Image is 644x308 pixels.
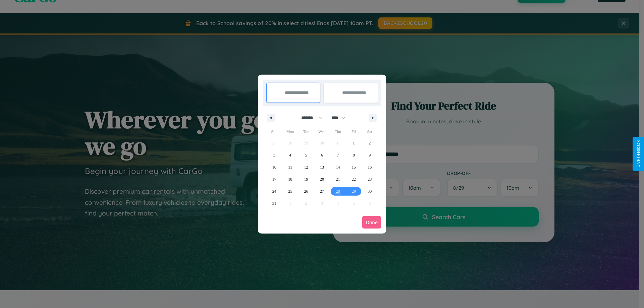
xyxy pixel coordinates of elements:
span: 19 [304,173,308,185]
span: 31 [272,197,276,209]
button: 9 [362,149,378,161]
span: 7 [337,149,339,161]
button: 6 [314,149,330,161]
button: 28 [330,185,346,197]
span: Mon [282,126,298,137]
span: 6 [321,149,323,161]
button: Done [362,216,381,229]
button: 10 [266,161,282,173]
span: 12 [304,161,308,173]
span: 22 [352,173,356,185]
button: 29 [346,185,362,197]
span: 11 [288,161,292,173]
span: Fri [346,126,362,137]
span: 24 [272,185,276,197]
button: 12 [298,161,314,173]
button: 24 [266,185,282,197]
span: 28 [336,185,340,197]
button: 27 [314,185,330,197]
span: 14 [336,161,340,173]
span: 20 [320,173,324,185]
span: 21 [336,173,340,185]
span: Thu [330,126,346,137]
button: 14 [330,161,346,173]
button: 8 [346,149,362,161]
span: 2 [369,137,371,149]
span: 15 [352,161,356,173]
span: 3 [273,149,275,161]
span: Wed [314,126,330,137]
button: 18 [282,173,298,185]
button: 17 [266,173,282,185]
span: 9 [369,149,371,161]
span: 10 [272,161,276,173]
span: 23 [368,173,372,185]
span: 29 [352,185,356,197]
span: 16 [368,161,372,173]
button: 19 [298,173,314,185]
button: 5 [298,149,314,161]
span: 1 [353,137,355,149]
button: 3 [266,149,282,161]
button: 23 [362,173,378,185]
span: Sun [266,126,282,137]
span: 26 [304,185,308,197]
div: Give Feedback [636,140,641,168]
button: 4 [282,149,298,161]
span: 18 [288,173,292,185]
span: 13 [320,161,324,173]
span: 4 [289,149,291,161]
button: 22 [346,173,362,185]
span: 30 [368,185,372,197]
span: 5 [305,149,307,161]
button: 26 [298,185,314,197]
button: 16 [362,161,378,173]
span: 8 [353,149,355,161]
span: 25 [288,185,292,197]
button: 30 [362,185,378,197]
button: 1 [346,137,362,149]
span: 17 [272,173,276,185]
button: 21 [330,173,346,185]
button: 7 [330,149,346,161]
span: 27 [320,185,324,197]
span: Sat [362,126,378,137]
span: Tue [298,126,314,137]
button: 11 [282,161,298,173]
button: 15 [346,161,362,173]
button: 25 [282,185,298,197]
button: 20 [314,173,330,185]
button: 31 [266,197,282,209]
button: 13 [314,161,330,173]
button: 2 [362,137,378,149]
